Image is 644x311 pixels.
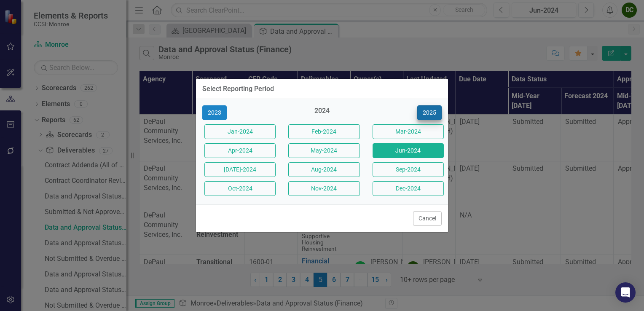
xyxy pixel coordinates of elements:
[413,211,442,226] button: Cancel
[288,162,360,177] button: Aug-2024
[204,143,276,158] button: Apr-2024
[373,124,444,139] button: Mar-2024
[288,181,360,196] button: Nov-2024
[204,162,276,177] button: [DATE]-2024
[373,162,444,177] button: Sep-2024
[288,143,360,158] button: May-2024
[615,282,636,303] div: Open Intercom Messenger
[286,106,357,120] div: 2024
[204,181,276,196] button: Oct-2024
[288,124,360,139] button: Feb-2024
[202,85,274,93] div: Select Reporting Period
[373,143,444,158] button: Jun-2024
[204,124,276,139] button: Jan-2024
[417,105,442,120] button: 2025
[202,105,227,120] button: 2023
[373,181,444,196] button: Dec-2024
